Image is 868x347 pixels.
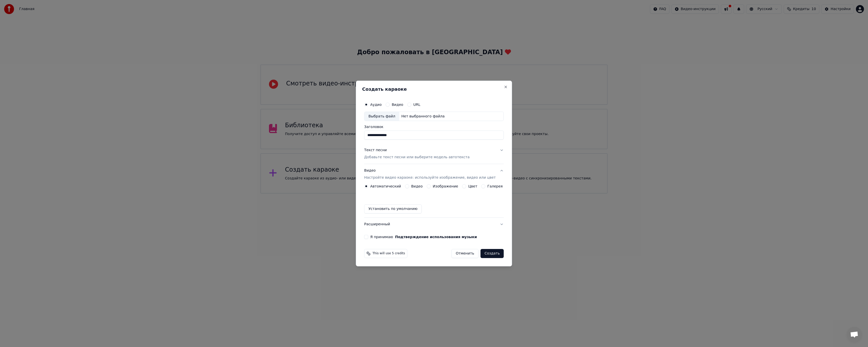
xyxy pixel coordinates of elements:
[370,103,382,106] label: Аудио
[364,155,470,160] p: Добавьте текст песни или выберите модель автотекста
[364,144,504,164] button: Текст песниДобавьте текст песни или выберите модель автотекста
[411,184,423,188] label: Видео
[468,184,477,188] label: Цвет
[487,184,503,188] label: Галерея
[370,235,477,239] label: Я принимаю
[433,184,458,188] label: Изображение
[370,184,401,188] label: Автоматический
[392,103,403,106] label: Видео
[364,164,504,184] button: ВидеоНастройте видео караоке: используйте изображение, видео или цвет
[451,249,478,258] button: Отменить
[364,204,422,213] button: Установить по умолчанию
[372,251,405,256] span: This will use 5 credits
[395,235,477,239] button: Я принимаю
[399,114,447,119] div: Нет выбранного файла
[364,168,496,180] div: Видео
[364,175,496,180] p: Настройте видео караоке: используйте изображение, видео или цвет
[364,184,504,217] div: ВидеоНастройте видео караоке: используйте изображение, видео или цвет
[413,103,420,106] label: URL
[364,148,387,153] div: Текст песни
[364,218,504,231] button: Расширенный
[364,112,399,121] div: Выбрать файл
[480,249,504,258] button: Создать
[362,87,506,91] h2: Создать караоке
[364,125,504,129] label: Заголовок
